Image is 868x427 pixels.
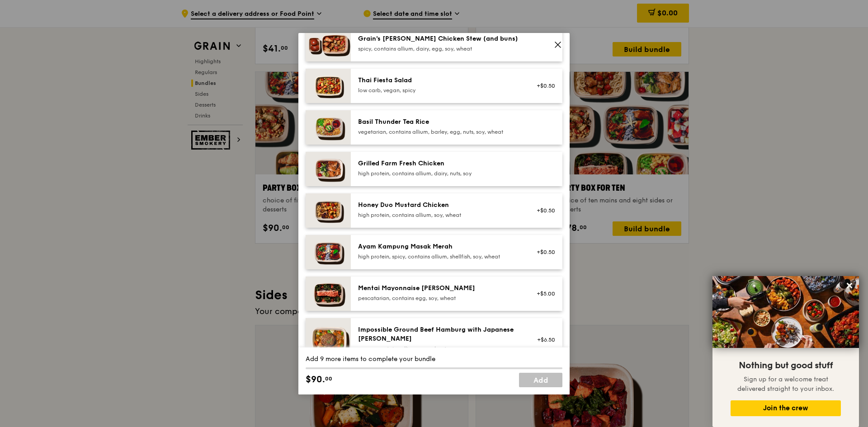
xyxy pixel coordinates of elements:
[358,34,520,43] div: Grain's [PERSON_NAME] Chicken Stew (and buns)
[325,375,332,382] span: 00
[531,82,555,89] div: +$0.50
[358,201,520,210] div: Honey Duo Mustard Chicken
[358,325,520,343] div: Impossible Ground Beef Hamburg with Japanese [PERSON_NAME]
[306,373,325,386] span: $90.
[358,45,520,52] div: spicy, contains allium, dairy, egg, soy, wheat
[358,211,520,219] div: high protein, contains allium, soy, wheat
[306,355,562,364] div: Add 9 more items to complete your bundle
[358,345,520,352] div: vegan, contains allium, soy, wheat
[731,400,841,416] button: Join the crew
[358,170,520,177] div: high protein, contains allium, dairy, nuts, soy
[306,318,351,361] img: daily_normal_HORZ-Impossible-Hamburg-With-Japanese-Curry.jpg
[358,159,520,168] div: Grilled Farm Fresh Chicken
[531,207,555,214] div: +$0.50
[358,117,520,127] div: Basil Thunder Tea Rice
[306,235,351,269] img: daily_normal_Ayam_Kampung_Masak_Merah_Horizontal_.jpg
[306,152,351,186] img: daily_normal_HORZ-Grilled-Farm-Fresh-Chicken.jpg
[519,373,562,387] a: Add
[531,290,555,297] div: +$5.00
[712,276,859,348] img: DSC07876-Edit02-Large.jpeg
[306,27,351,61] img: daily_normal_Grains-Curry-Chicken-Stew-HORZ.jpg
[306,277,351,311] img: daily_normal_Mentai-Mayonnaise-Aburi-Salmon-HORZ.jpg
[531,336,555,343] div: +$6.50
[358,253,520,260] div: high protein, spicy, contains allium, shellfish, soy, wheat
[358,76,520,85] div: Thai Fiesta Salad
[842,278,857,293] button: Close
[737,375,834,393] span: Sign up for a welcome treat delivered straight to your inbox.
[306,193,351,228] img: daily_normal_Honey_Duo_Mustard_Chicken__Horizontal_.jpg
[306,69,351,103] img: daily_normal_Thai_Fiesta_Salad__Horizontal_.jpg
[306,110,351,145] img: daily_normal_HORZ-Basil-Thunder-Tea-Rice.jpg
[358,87,520,94] div: low carb, vegan, spicy
[358,295,520,302] div: pescatarian, contains egg, soy, wheat
[358,128,520,136] div: vegetarian, contains allium, barley, egg, nuts, soy, wheat
[531,249,555,256] div: +$0.50
[739,360,833,371] span: Nothing but good stuff
[358,242,520,251] div: Ayam Kampung Masak Merah
[358,284,520,293] div: Mentai Mayonnaise [PERSON_NAME]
